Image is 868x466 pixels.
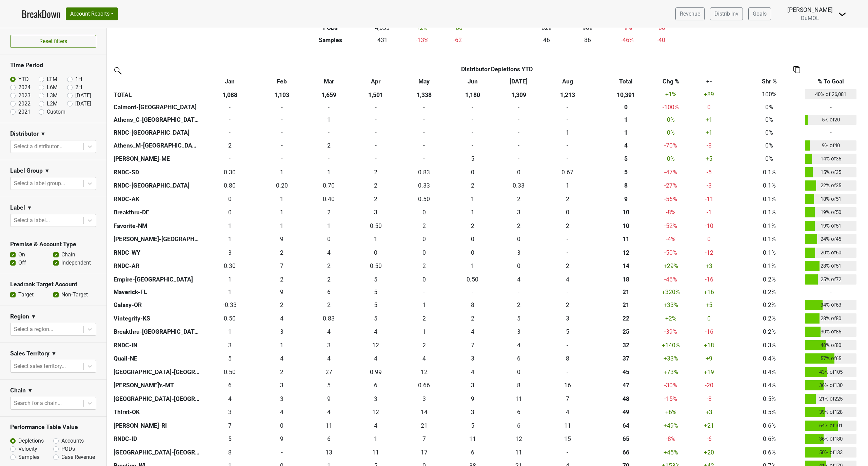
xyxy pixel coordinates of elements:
[18,437,44,445] label: Depletions
[201,192,259,206] td: 0
[543,128,592,137] div: 1
[353,88,399,101] th: 1,501
[18,453,39,461] label: Samples
[305,152,353,166] td: 0
[18,75,29,83] label: YTD
[260,168,303,177] div: 1
[10,387,26,394] h3: Chain
[362,34,403,46] td: 431
[451,154,494,163] div: 5
[542,75,594,88] th: Aug: activate to sort column ascending
[450,192,496,206] td: 1.167
[61,445,75,453] label: PODs
[10,204,25,211] h3: Label
[112,113,201,127] th: Athens_C-[GEOGRAPHIC_DATA]
[496,152,542,166] td: 0
[400,115,448,124] div: -
[496,127,542,139] td: 0
[497,128,540,137] div: -
[803,101,858,113] td: -
[259,127,305,139] td: 0
[307,154,351,163] div: -
[353,166,399,179] td: 1.5
[10,350,50,357] h3: Sales Territory
[399,139,450,152] td: 0
[353,139,399,152] td: 0
[260,103,303,112] div: -
[112,219,201,233] th: Favorite-NM
[61,251,75,259] label: Chain
[451,103,494,112] div: -
[542,219,594,233] td: 1.667
[201,139,259,152] td: 1.5
[260,195,303,203] div: 1
[305,113,353,127] td: 1
[112,139,201,152] th: Athens_M-[GEOGRAPHIC_DATA]
[542,192,594,206] td: 2
[748,7,771,20] a: Goals
[399,152,450,166] td: 0
[47,92,58,100] label: L3M
[735,75,803,88] th: Shr %: activate to sort column ascending
[202,141,257,150] div: 2
[593,139,658,152] th: 3.500
[66,7,118,20] button: Account Reports
[10,130,39,137] h3: Distributor
[202,128,257,137] div: -
[496,75,542,88] th: Jul: activate to sort column ascending
[497,195,540,203] div: 2
[354,103,397,112] div: -
[595,154,657,163] div: 5
[260,154,303,163] div: -
[399,219,450,233] td: 1.5
[543,141,592,150] div: -
[735,152,803,166] td: 0%
[658,101,683,113] td: -100 %
[259,113,305,127] td: 0
[305,179,353,193] td: 0.7
[543,115,592,124] div: -
[259,63,735,75] th: Distributor Depletions YTD
[735,101,803,113] td: 0%
[543,181,592,190] div: 1
[399,75,450,88] th: May: activate to sort column ascending
[112,206,201,219] th: Breakthru-DE
[201,75,259,88] th: Jan: activate to sort column ascending
[354,195,397,203] div: 2
[353,113,399,127] td: 0
[497,168,540,177] div: 0
[450,152,496,166] td: 5
[399,192,450,206] td: 0.5
[201,206,259,219] td: 0
[112,152,201,166] th: [PERSON_NAME]-ME
[202,154,257,163] div: -
[658,179,683,193] td: -27 %
[18,92,31,100] label: 2023
[595,141,657,150] div: 4
[543,154,592,163] div: -
[496,179,542,193] td: 0.334
[646,34,675,46] td: -40
[451,141,494,150] div: -
[675,7,705,20] a: Revenue
[735,113,803,127] td: 0%
[595,181,657,190] div: 8
[399,101,450,113] td: 0
[112,65,123,76] img: filter
[496,219,542,233] td: 1.501
[400,168,448,177] div: 0.83
[399,179,450,193] td: 0.334
[400,208,448,217] div: 0
[259,166,305,179] td: 1
[18,108,31,116] label: 2021
[593,179,658,193] th: 7.537
[51,350,57,358] span: ▼
[543,195,592,203] div: 2
[18,291,34,299] label: Target
[685,154,733,163] div: +5
[307,181,351,190] div: 0.70
[354,154,397,163] div: -
[353,219,399,233] td: 0.501
[307,141,351,150] div: 2
[40,130,46,138] span: ▼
